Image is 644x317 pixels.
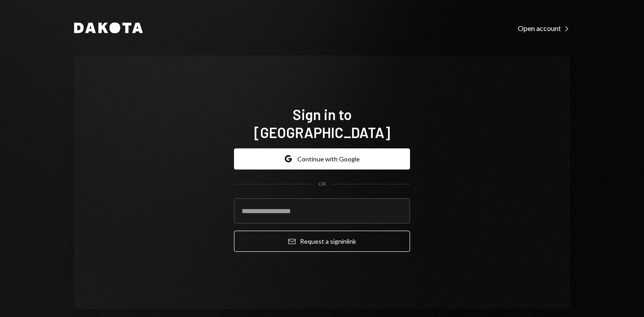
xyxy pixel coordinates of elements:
[518,24,570,33] div: Open account
[518,23,570,33] a: Open account
[234,105,410,141] h1: Sign in to [GEOGRAPHIC_DATA]
[318,180,326,188] div: OR
[234,231,410,252] button: Request a signinlink
[234,148,410,170] button: Continue with Google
